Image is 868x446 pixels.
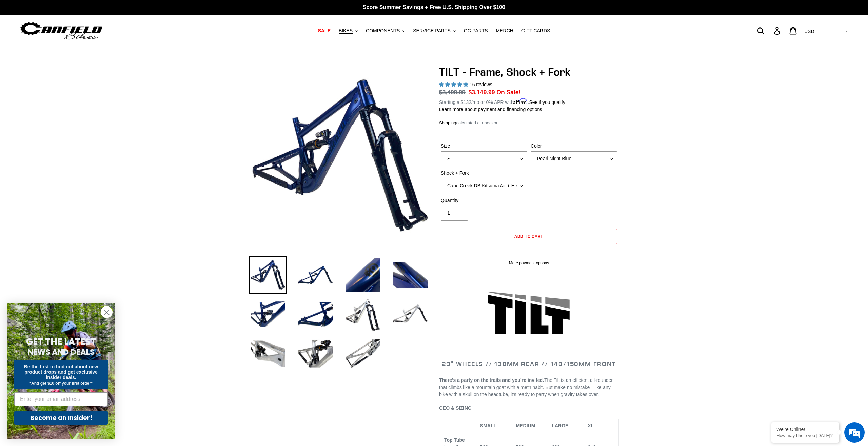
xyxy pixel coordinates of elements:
[249,296,287,333] img: Load image into Gallery viewer, TILT - Frame, Shock + Fork
[439,377,544,383] b: There’s a party on the trails and you’re invited.
[516,423,535,428] span: MEDIUM
[776,433,834,438] p: How may I help you today?
[441,229,617,244] button: Add to cart
[19,20,103,41] img: Canfield Bikes
[441,197,527,204] label: Quantity
[29,381,92,386] span: *And get $10 off your first order*
[315,26,334,35] a: SALE
[249,335,287,372] img: Load image into Gallery viewer, TILT - Frame, Shock + Fork
[513,98,528,104] span: Affirm
[441,260,617,266] a: More payment options
[249,256,287,294] img: Load image into Gallery viewer, TILT - Frame, Shock + Fork
[439,377,613,397] span: The Tilt is an efficient all-rounder that climbs like a mountain goat with a meth habit. But make...
[496,88,520,97] span: On Sale!
[413,28,450,34] span: SERVICE PARTS
[588,423,594,428] span: XL
[480,423,496,428] span: SMALL
[439,120,456,126] a: Shipping
[439,66,619,78] h1: TILT - Frame, Shock + Fork
[496,28,513,34] span: MERCH
[344,256,381,294] img: Load image into Gallery viewer, TILT - Frame, Shock + Fork
[552,423,568,428] span: LARGE
[392,296,429,333] img: Load image into Gallery viewer, TILT - Frame, Shock + Fork
[392,256,429,294] img: Load image into Gallery viewer, TILT - Frame, Shock + Fork
[297,296,334,333] img: Load image into Gallery viewer, TILT - Frame, Shock + Fork
[410,26,459,35] button: SERVICE PARTS
[28,347,95,357] span: NEWS AND DEALS
[439,119,619,126] div: calculated at checkout.
[470,82,492,87] span: 16 reviews
[439,405,472,411] span: GEO & SIZING
[460,26,491,35] a: GG PARTS
[24,364,98,380] span: Be the first to find out about new product drops and get exclusive insider deals.
[441,170,527,177] label: Shock + Fork
[461,99,471,105] span: $132
[776,427,834,432] div: We're Online!
[441,143,527,150] label: Size
[439,107,542,112] a: Learn more about payment and financing options
[761,23,778,38] input: Search
[439,82,470,87] span: 5.00 stars
[521,28,550,34] span: GIFT CARDS
[297,335,334,372] img: Load image into Gallery viewer, TILT - Frame, Shock + Fork
[531,143,617,150] label: Color
[529,99,565,105] a: See if you qualify - Learn more about Affirm Financing (opens in modal)
[297,256,334,294] img: Load image into Gallery viewer, TILT - Frame, Shock + Fork
[26,336,96,348] span: GET THE LATEST
[339,28,353,34] span: BIKES
[439,89,466,96] s: $3,499.99
[469,89,495,96] span: $3,149.99
[318,28,331,34] span: SALE
[464,28,488,34] span: GG PARTS
[14,392,108,406] input: Enter your email address
[493,26,517,35] a: MERCH
[344,296,381,333] img: Load image into Gallery viewer, TILT - Frame, Shock + Fork
[101,306,113,318] button: Close dialog
[514,234,544,239] span: Add to cart
[344,335,381,372] img: Load image into Gallery viewer, TILT - Frame, Shock + Fork
[362,26,408,35] button: COMPONENTS
[366,28,400,34] span: COMPONENTS
[439,97,565,106] p: Starting at /mo or 0% APR with .
[14,411,108,425] button: Become an Insider!
[442,360,616,368] span: 29" WHEELS // 138mm REAR // 140/150mm FRONT
[518,26,554,35] a: GIFT CARDS
[335,26,361,35] button: BIKES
